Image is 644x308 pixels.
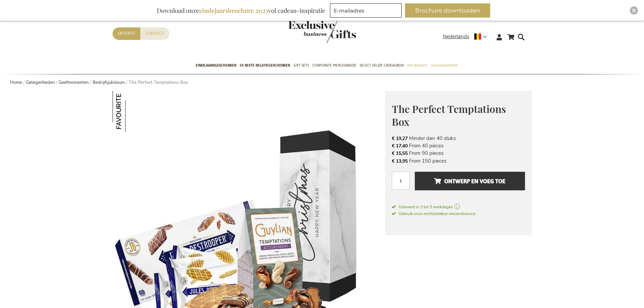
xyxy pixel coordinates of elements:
[140,27,169,40] a: Contact
[196,62,236,69] span: Eindejaarsgeschenken
[128,79,188,86] strong: The Perfect Temptations Box
[407,62,427,69] span: Per Budget
[199,6,268,15] b: eindejaarsbrochure 2025
[330,3,404,20] form: marketing offers and promotions
[392,150,408,157] span: € 15,55
[630,6,638,15] div: Close
[293,62,309,69] span: Gift Sets
[312,62,356,69] span: Corporate Merchandise
[443,33,469,41] span: Nederlands
[415,172,525,190] button: Ontwerp en voeg toe
[113,91,153,132] img: The Perfect Temptations Box
[434,176,505,187] span: Ontwerp en voeg toe
[240,62,290,69] span: 50 beste relatiegeschenken
[392,157,525,165] li: From 150 pieces
[392,204,525,210] a: Geleverd in 3 tot 5 werkdagen
[288,21,356,43] img: Exclusive Business gifts logo
[392,142,525,149] li: From 40 pieces
[26,79,55,86] a: Gelegenheden
[405,3,490,18] button: Brochure downloaden
[93,79,125,86] a: Bedrijfsjubileum
[392,149,525,157] li: From 90 pieces
[113,27,140,40] a: Offerte
[392,135,525,142] li: Minder dan 40 stuks
[392,158,408,164] span: € 13,95
[632,8,636,13] img: Close
[288,21,322,43] a: store logo
[392,172,410,190] input: Aantal
[392,210,475,217] a: Gebruik onze rechtstreekse verzendservice
[10,79,22,86] a: Home
[392,102,506,129] span: The Perfect Temptations Box
[58,79,89,86] a: Geefmomenten
[443,33,491,41] div: Nederlands
[154,3,328,18] div: Download onze vol cadeau-inspiratie
[360,62,404,69] span: Select Keuze Cadeaubon
[392,143,408,149] span: € 17,40
[330,3,402,18] input: E-mailadres
[431,62,457,69] span: Gelegenheden
[392,135,408,142] span: € 19,27
[392,211,475,216] span: Gebruik onze rechtstreekse verzendservice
